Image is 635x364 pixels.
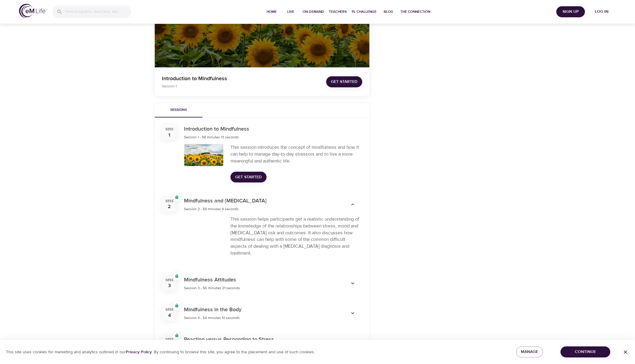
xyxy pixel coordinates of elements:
span: Log in [590,8,614,16]
p: Session 1 [162,83,310,89]
div: Sess [165,337,174,342]
h6: Mindfulness and [MEDICAL_DATA] [184,197,267,205]
span: Get Started [331,78,357,86]
a: Privacy Policy [126,349,152,355]
h6: Reacting versus Responding to Stress [184,335,274,344]
span: Session 2 - 58 minutes 9 seconds [184,207,238,211]
span: On-Demand [303,9,324,15]
div: 4 [168,312,171,319]
button: Sign Up [556,6,585,17]
span: Live [284,9,298,15]
img: logo [19,4,45,18]
h6: Mindfulness in the Body [184,306,241,314]
span: Session 4 - 54 minutes 51 seconds [184,315,240,320]
span: 1% Challenge [351,9,377,15]
div: This session helps participants get a realistic understanding of the knowledge of the relationshi... [230,216,362,257]
span: Session 1 - 58 minutes 13 seconds [184,135,239,140]
div: Sess [165,127,174,132]
span: Session 3 - 56 minutes 21 seconds [184,286,240,290]
button: Get Started [326,76,362,87]
div: 1 [168,132,170,139]
h6: Introduction to Mindfulness [184,125,249,134]
button: Manage [516,346,543,357]
div: 3 [168,282,171,289]
div: Sess [165,307,174,312]
span: Blog [381,9,396,15]
button: Log in [587,6,616,17]
div: This session introduces the concept of mindfulness and how it can help to manage day-to-day stres... [230,144,362,165]
span: Teachers [329,9,347,15]
span: The Connection [400,9,430,15]
span: Manage [521,348,538,356]
div: Sess [165,199,174,204]
h6: Mindfulness Attitudes [184,276,240,284]
button: Continue [560,346,610,357]
span: Sessions [158,107,199,113]
button: Get Started [230,172,267,183]
input: Find programs, teachers, etc... [65,5,131,18]
span: Continue [565,348,605,356]
div: 2 [168,203,171,210]
span: Get Started [235,174,262,181]
div: Sess [165,278,174,283]
p: Introduction to Mindfulness [162,75,310,83]
span: Home [264,9,279,15]
span: Sign Up [559,8,583,16]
